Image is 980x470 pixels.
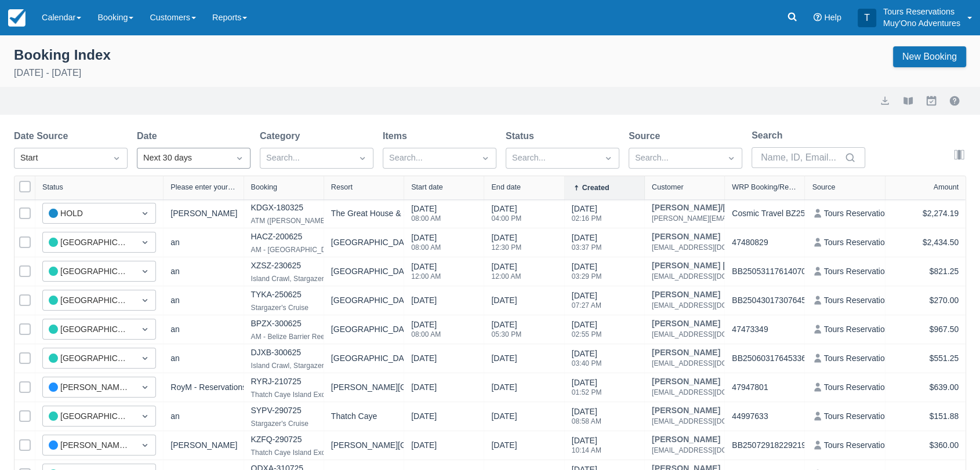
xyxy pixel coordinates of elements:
[170,409,236,424] div: an
[506,129,539,143] label: Status
[814,13,822,21] i: Help
[652,241,771,254] div: [EMAIL_ADDRESS][DOMAIN_NAME]
[251,301,308,315] div: Stargazer's Cruise
[572,377,602,403] div: [DATE]
[572,348,602,374] div: [DATE]
[251,417,308,431] div: Stargazer's Cruise
[170,293,236,308] div: an
[331,206,397,221] div: The Great House & SSJL
[49,294,129,307] div: [GEOGRAPHIC_DATA]
[883,17,960,29] p: Muy'Ono Adventures
[251,359,351,373] div: Island Crawl, Stargazer's Cruise
[491,215,521,222] div: 04:00 PM
[251,290,302,299] a: TYKA-250625
[572,435,601,461] div: [DATE]
[411,203,441,229] div: [DATE]
[602,152,614,164] span: Dropdown icon
[251,446,344,460] div: Thatch Caye Island Excursion
[251,261,301,270] a: XZSZ-230625
[572,273,602,280] div: 03:29 PM
[170,235,236,250] div: an
[411,244,441,251] div: 08:00 AM
[858,9,876,27] div: T
[572,232,602,258] div: [DATE]
[652,212,936,225] div: [PERSON_NAME][EMAIL_ADDRESS][DOMAIN_NAME]
[572,203,602,229] div: [DATE]
[411,273,441,280] div: 12:00 AM
[572,418,601,425] div: 08:58 AM
[572,215,602,222] div: 02:16 PM
[491,261,521,287] div: [DATE]
[14,66,111,80] p: [DATE] - [DATE]
[251,232,303,241] a: HACZ-200625
[812,183,835,191] div: Source
[761,147,842,168] input: Name, ID, Email...
[331,438,397,453] div: [PERSON_NAME][GEOGRAPHIC_DATA]
[170,183,236,191] div: Please enter your referrals name here
[331,293,397,308] div: [GEOGRAPHIC_DATA]
[812,438,877,453] div: Tours Reservations
[572,406,601,432] div: [DATE]
[652,435,771,443] a: [PERSON_NAME]
[893,46,966,67] a: New Booking
[572,261,602,287] div: [DATE]
[170,380,236,395] div: RoyM - Reservations
[732,351,797,366] div: BB25060317645336
[812,409,877,424] div: Tours Reservations
[251,214,928,228] div: ATM ([PERSON_NAME]) - Agent, [GEOGRAPHIC_DATA], [GEOGRAPHIC_DATA] and Pools - Agent, Lamanai Temp...
[357,152,368,164] span: Dropdown icon
[49,439,129,451] div: [PERSON_NAME][GEOGRAPHIC_DATA]
[491,439,517,456] div: [DATE]
[42,183,63,191] div: Status
[892,409,959,424] div: $151.88
[652,406,771,414] a: [PERSON_NAME]
[572,447,601,454] div: 10:14 AM
[139,439,151,451] span: Dropdown icon
[491,203,521,229] div: [DATE]
[8,9,26,27] img: checkfront-main-nav-mini-logo.png
[652,232,771,241] div: [PERSON_NAME]
[732,438,797,453] div: BB25072918229219
[170,351,236,366] div: an
[411,183,443,191] div: Start date
[260,129,304,143] label: Category
[411,319,441,345] div: [DATE]
[812,380,877,395] div: Tours Reservations
[49,352,129,365] div: [GEOGRAPHIC_DATA]
[411,352,437,369] div: [DATE]
[652,183,684,191] div: Customer
[411,294,437,311] div: [DATE]
[139,294,151,306] span: Dropdown icon
[480,152,491,164] span: Dropdown icon
[652,385,771,399] div: [EMAIL_ADDRESS][DOMAIN_NAME]
[934,183,959,191] div: Amount
[652,377,771,385] div: [PERSON_NAME]
[139,352,151,364] span: Dropdown icon
[652,203,936,212] a: [PERSON_NAME]/[PERSON_NAME]; [PERSON_NAME]/[PERSON_NAME]
[491,410,517,427] div: [DATE]
[411,261,441,287] div: [DATE]
[572,389,602,396] div: 01:52 PM
[732,293,797,308] div: BB25043017307645
[812,351,877,366] div: Tours Reservations
[878,94,892,108] button: export
[652,261,792,269] div: [PERSON_NAME] [PERSON_NAME]
[251,319,302,328] a: BPZX-300625
[49,410,129,422] div: [GEOGRAPHIC_DATA]
[170,438,236,453] div: [PERSON_NAME]
[572,319,602,345] div: [DATE]
[892,438,959,453] div: $360.00
[491,232,521,258] div: [DATE]
[49,236,129,249] div: [GEOGRAPHIC_DATA]
[411,381,437,398] div: [DATE]
[732,183,797,191] div: WRP Booking/Reservation number
[251,243,723,257] div: AM - [GEOGRAPHIC_DATA] Barrier Reef Dive or Snorkel, NIGHT - [GEOGRAPHIC_DATA] Barrier Reef Dive ...
[652,319,771,327] a: [PERSON_NAME]
[14,129,72,143] label: Date Source
[652,348,771,356] a: [PERSON_NAME]
[652,290,771,298] a: [PERSON_NAME]
[139,207,151,219] span: Dropdown icon
[49,381,129,394] div: [PERSON_NAME][GEOGRAPHIC_DATA]
[572,331,602,338] div: 02:55 PM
